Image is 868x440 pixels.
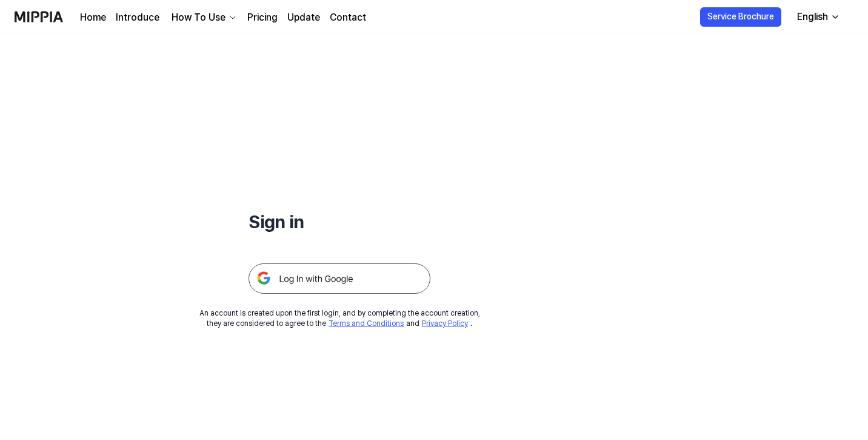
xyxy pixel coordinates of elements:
a: Contact [330,10,366,25]
div: English [795,10,830,24]
img: 구글 로그인 버튼 [249,263,430,294]
h1: Sign in [249,209,430,234]
a: Introduce [116,10,159,25]
button: How To Use [169,10,238,25]
button: Service Brochure [700,7,781,27]
div: An account is created upon the first login, and by completing the account creation, they are cons... [199,308,480,329]
button: English [787,5,847,29]
a: Home [80,10,106,25]
a: Pricing [247,10,278,25]
a: Terms and Conditions [329,319,404,328]
a: Update [287,10,320,25]
div: How To Use [169,10,228,25]
a: Privacy Policy [422,319,468,328]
